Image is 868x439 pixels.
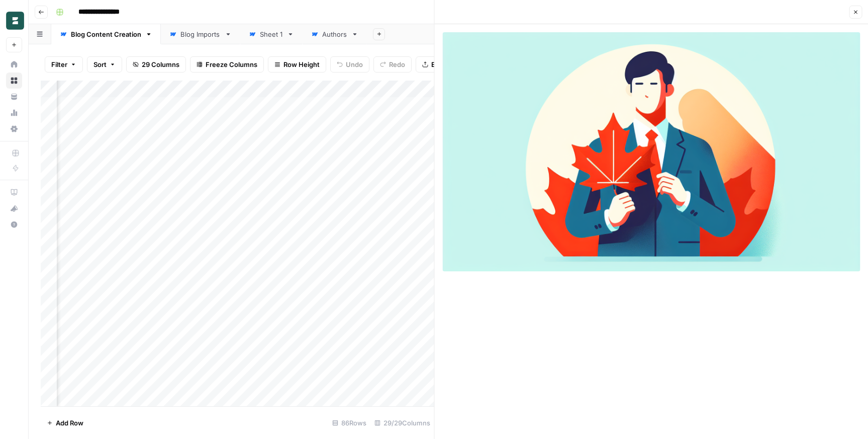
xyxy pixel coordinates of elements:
[6,184,22,200] a: AirOps Academy
[6,56,22,72] a: Home
[6,12,24,30] img: Borderless Logo
[240,24,303,44] a: Sheet 1
[346,59,363,69] span: Undo
[283,59,320,69] span: Row Height
[6,121,22,137] a: Settings
[51,59,67,69] span: Filter
[56,418,83,428] span: Add Row
[51,24,161,44] a: Blog Content Creation
[190,56,264,72] button: Freeze Columns
[260,29,283,39] div: Sheet 1
[443,32,860,271] img: Row/Cell
[389,59,405,69] span: Redo
[373,56,412,72] button: Redo
[87,56,122,72] button: Sort
[206,59,257,69] span: Freeze Columns
[71,29,141,39] div: Blog Content Creation
[370,415,434,431] div: 29/29 Columns
[330,56,369,72] button: Undo
[322,29,347,39] div: Authors
[126,56,186,72] button: 29 Columns
[41,415,89,431] button: Add Row
[45,56,83,72] button: Filter
[180,29,221,39] div: Blog Imports
[7,201,22,216] div: What's new?
[328,415,370,431] div: 86 Rows
[6,216,22,233] button: Help + Support
[6,105,22,121] a: Usage
[6,72,22,89] a: Browse
[6,89,22,105] a: Your Data
[142,59,179,69] span: 29 Columns
[416,56,473,72] button: Export CSV
[268,56,326,72] button: Row Height
[6,200,22,216] button: What's new?
[93,59,107,69] span: Sort
[303,24,367,44] a: Authors
[161,24,240,44] a: Blog Imports
[6,8,22,33] button: Workspace: Borderless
